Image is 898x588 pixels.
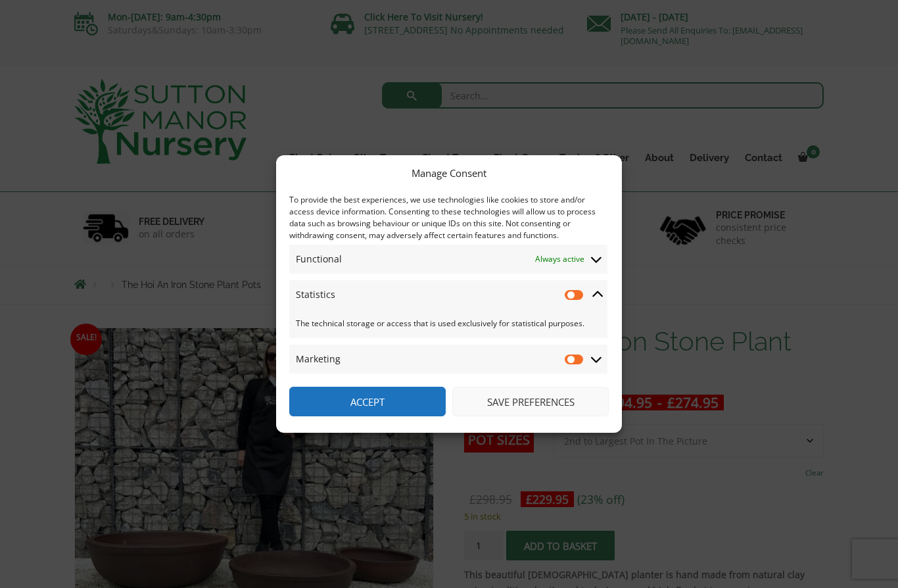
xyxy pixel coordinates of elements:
[452,387,609,416] button: Save preferences
[296,351,341,367] span: Marketing
[296,316,601,331] span: The technical storage or access that is used exclusively for statistical purposes.
[412,165,486,181] div: Manage Consent
[296,251,342,267] span: Functional
[296,287,335,303] span: Statistics
[289,387,446,416] button: Accept
[535,251,584,267] span: Always active
[289,245,607,274] summary: Functional Always active
[289,345,607,374] summary: Marketing
[289,280,607,309] summary: Statistics
[289,194,607,241] div: To provide the best experiences, we use technologies like cookies to store and/or access device i...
